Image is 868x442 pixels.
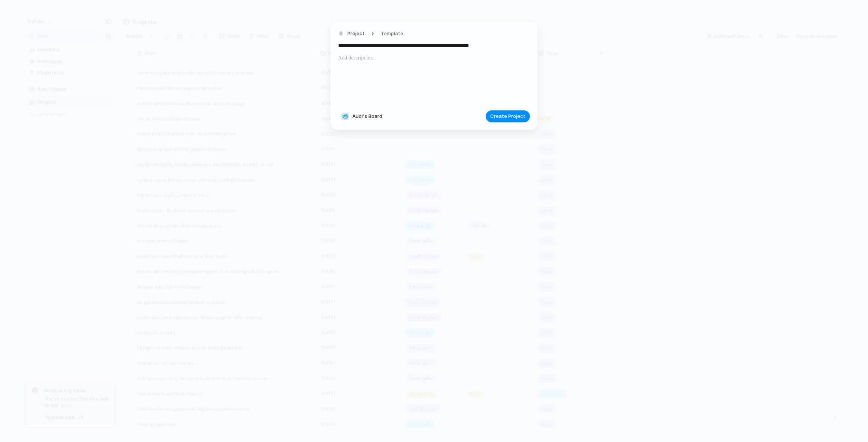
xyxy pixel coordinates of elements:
[490,113,525,120] span: Create Project
[486,110,530,122] button: Create Project
[381,30,403,37] span: Template
[336,28,367,39] button: Project
[376,28,408,39] button: Template
[341,113,349,120] div: 🥶
[347,30,365,37] span: Project
[352,113,382,120] span: Audi's Board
